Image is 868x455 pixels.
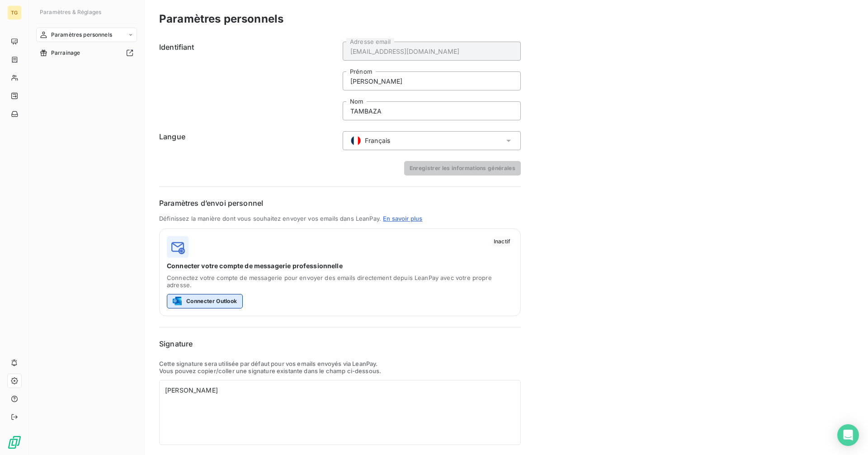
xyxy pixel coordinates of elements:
span: Paramètres & Réglages [40,9,101,15]
input: placeholder [343,101,521,120]
span: Inactif [491,236,513,247]
h6: Identifiant [159,42,337,120]
img: Logo LeanPay [7,435,22,450]
h3: Paramètres personnels [159,11,283,27]
span: Parrainage [51,49,80,57]
h6: Signature [159,338,521,349]
span: Français [365,136,390,145]
input: placeholder [343,71,521,90]
a: En savoir plus [383,215,422,222]
p: Vous pouvez copier/coller une signature existante dans le champ ci-dessous. [159,367,521,374]
input: placeholder [343,42,521,61]
div: Open Intercom Messenger [837,424,859,446]
h6: Paramètres d’envoi personnel [159,198,521,209]
p: Cette signature sera utilisée par défaut pour vos emails envoyés via LeanPay. [159,360,521,367]
img: logo [167,236,189,258]
a: Parrainage [36,46,137,60]
button: Enregistrer les informations générales [404,161,521,175]
span: Définissez la manière dont vous souhaitez envoyer vos emails dans LeanPay. [159,215,381,222]
span: Connecter votre compte de messagerie professionnelle [167,261,513,270]
span: Connectez votre compte de messagerie pour envoyer des emails directement depuis LeanPay avec votr... [167,274,513,289]
div: TG [7,5,22,20]
h6: Langue [159,131,337,150]
span: Paramètres personnels [51,31,112,39]
button: Connecter Outlook [167,294,243,308]
div: [PERSON_NAME] [165,386,515,395]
